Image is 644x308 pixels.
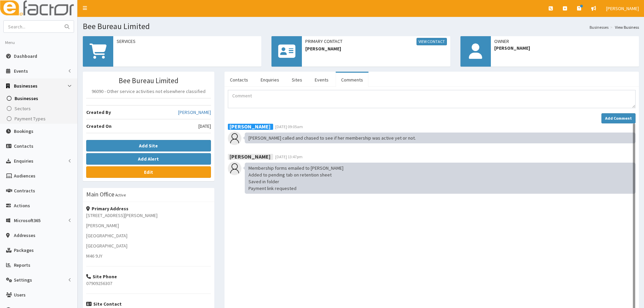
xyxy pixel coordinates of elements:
[15,116,46,122] span: Payment Types
[590,24,609,30] a: Businesses
[305,45,447,52] span: [PERSON_NAME]
[305,38,447,45] span: Primary Contact
[14,262,30,268] span: Reports
[2,103,77,114] a: Sectors
[14,53,37,59] span: Dashboard
[606,5,639,11] span: [PERSON_NAME]
[286,73,308,87] a: Sites
[115,192,126,197] small: Active
[15,95,38,101] span: Businesses
[609,24,639,30] li: View Business
[86,206,128,212] strong: Primary Address
[83,22,639,31] h1: Bee Bureau Limited
[2,114,77,124] a: Payment Types
[86,191,114,197] h3: Main Office
[139,143,158,149] b: Add Site
[416,38,447,45] a: View Contact
[14,128,33,134] span: Bookings
[86,123,112,129] b: Created On
[14,188,35,194] span: Contracts
[230,123,270,129] b: [PERSON_NAME]
[14,158,33,164] span: Enquiries
[86,232,211,239] p: [GEOGRAPHIC_DATA]
[86,166,211,178] a: Edit
[86,274,117,280] strong: Site Phone
[86,88,211,95] p: 96090 - Other service activities not elsewhere classified
[14,203,30,209] span: Actions
[4,21,61,32] input: Search...
[14,83,38,89] span: Businesses
[14,173,35,179] span: Audiences
[255,73,285,87] a: Enquiries
[86,253,211,259] p: M46 9JY
[86,242,211,249] p: [GEOGRAPHIC_DATA]
[14,68,28,74] span: Events
[494,38,636,45] span: Owner
[178,109,211,116] a: [PERSON_NAME]
[86,212,211,219] p: [STREET_ADDRESS][PERSON_NAME]
[275,124,303,129] span: [DATE] 09:05am
[309,73,334,87] a: Events
[86,222,211,229] p: [PERSON_NAME]
[138,156,159,162] b: Add Alert
[14,292,26,298] span: Users
[2,93,77,103] a: Businesses
[230,153,270,160] b: [PERSON_NAME]
[86,301,122,307] strong: Site Contact
[86,280,211,287] p: 07909256307
[198,123,211,129] span: [DATE]
[245,163,636,194] div: Membership forms emailed to [PERSON_NAME] Added to pending tab on retention sheet Saved in folder...
[228,90,636,108] textarea: Comment
[601,113,636,123] button: Add Comment
[224,73,254,87] a: Contacts
[86,77,211,85] h3: Bee Bureau Limited
[245,133,636,143] div: [PERSON_NAME] called and chased to see if her membership was active yet or not.
[336,73,368,87] a: Comments
[494,45,636,51] span: [PERSON_NAME]
[144,169,153,175] b: Edit
[14,232,35,238] span: Addresses
[86,109,111,115] b: Created By
[15,105,31,112] span: Sectors
[14,277,32,283] span: Settings
[117,38,258,45] span: Services
[14,143,33,149] span: Contacts
[14,247,34,253] span: Packages
[605,116,632,121] strong: Add Comment
[86,153,211,165] button: Add Alert
[14,217,41,223] span: Microsoft365
[275,154,303,159] span: [DATE] 13:47pm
